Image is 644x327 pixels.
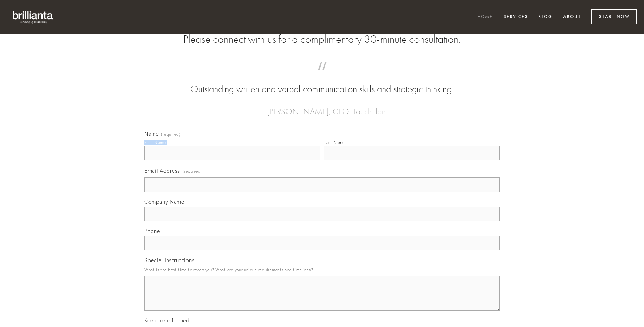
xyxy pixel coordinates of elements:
[473,11,497,23] a: Home
[161,132,181,137] span: (required)
[144,265,500,274] p: What is the best time to reach you? What are your unique requirements and timelines?
[7,7,59,27] img: brillianta - research, strategy, marketing
[155,69,489,83] span: “
[324,140,345,145] div: Last Name
[144,130,159,137] span: Name
[499,11,532,23] a: Services
[591,9,637,24] a: Start Now
[534,11,557,23] a: Blog
[144,227,160,234] span: Phone
[144,257,194,264] span: Special Instructions
[155,96,489,118] figcaption: — [PERSON_NAME], CEO, TouchPlan
[559,11,585,23] a: About
[144,198,184,205] span: Company Name
[144,167,180,174] span: Email Address
[183,166,202,176] span: (required)
[144,317,189,324] span: Keep me informed
[144,33,500,46] h2: Please connect with us for a complimentary 30-minute consultation.
[144,140,166,145] div: First Name
[155,69,489,96] blockquote: Outstanding written and verbal communication skills and strategic thinking.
